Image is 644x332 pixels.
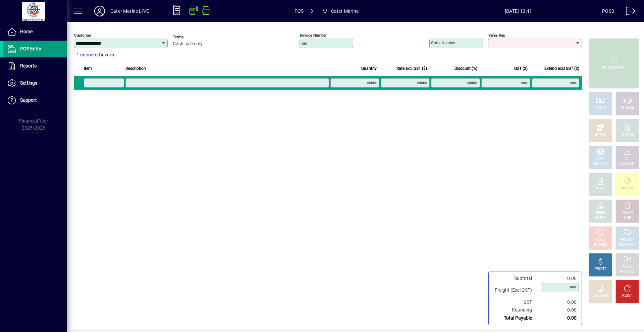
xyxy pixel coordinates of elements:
span: Cater Marine [320,5,361,17]
span: Quantity [361,65,377,72]
div: INVOICE [594,242,606,247]
button: 1 unposted invoice [74,49,118,61]
span: Home [20,29,33,34]
button: Profile [89,5,110,17]
td: 0.00 [539,298,579,306]
a: Support [3,92,67,109]
td: Subtotal [491,275,539,282]
mat-label: Customer [74,33,91,38]
a: Home [3,23,67,40]
span: Cater Marine [331,6,359,16]
div: SELECT [595,216,606,221]
div: ACCOUNT [620,162,635,167]
span: Description [125,65,146,72]
div: SUMMARY [619,242,636,247]
span: Terms [173,35,213,39]
span: POS Entry [20,46,41,51]
td: Rounding [491,306,539,314]
div: PROFIT [595,267,606,272]
div: PRODUCT [620,186,635,191]
div: MISC [596,157,604,162]
span: Extend excl GST ($) [544,65,579,72]
div: INVOICES [620,269,634,274]
td: Freight (Excl GST) [491,282,539,298]
span: [DATE] 10:41 [435,6,602,16]
div: GL [625,157,630,162]
div: RECALL [622,264,633,269]
span: 1 unposted invoice [76,51,115,58]
div: Cater Marine LIVE [110,6,149,16]
div: RESET [622,293,632,298]
mat-label: Order number [431,40,455,45]
div: CHARGE [621,132,634,137]
div: CHEQUE [621,105,634,110]
div: CASH [596,105,605,110]
td: GST [491,298,539,306]
span: 3 [310,6,313,16]
div: DISCOUNT [592,293,608,298]
td: Total Payable [491,314,539,322]
span: Item [84,65,92,72]
td: 0.00 [539,306,579,314]
div: POS3 [602,6,614,16]
div: PRODUCT [593,162,608,167]
div: HOLD [596,237,605,242]
span: Rate excl GST ($) [396,65,427,72]
span: GST ($) [514,65,528,72]
td: 0.00 [539,275,579,282]
div: LINE [624,216,631,221]
div: NOTE [596,186,605,191]
span: Support [20,97,37,103]
div: DELETE [622,210,633,216]
a: Reports [3,58,67,75]
div: PROCESS SALE [602,65,626,70]
div: PRODUCT [620,237,635,242]
td: 0.00 [539,314,579,322]
span: Cash sale only [173,41,203,47]
span: Discount (%) [454,65,477,72]
mat-label: Sales rep [488,33,505,38]
mat-label: Invoice number [300,33,327,38]
a: Settings [3,75,67,92]
span: POS [294,6,304,16]
span: Settings [20,80,37,86]
a: Logout [621,1,636,23]
div: PRICE [596,210,605,216]
div: EFTPOS [594,132,607,137]
span: Reports [20,63,37,68]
